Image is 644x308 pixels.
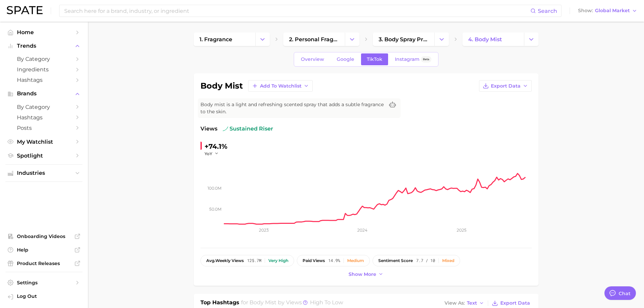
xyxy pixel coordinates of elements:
[456,228,466,233] tspan: 2025
[462,32,524,46] a: 4. body mist
[445,301,465,305] span: View As
[5,245,82,255] a: Help
[200,125,217,133] span: Views
[347,258,364,263] div: Medium
[443,299,486,308] button: View AsText
[17,114,71,121] span: Hashtags
[17,29,71,35] span: Home
[423,56,429,62] span: Beta
[5,278,82,288] a: Settings
[5,75,82,85] a: Hashtags
[17,66,71,73] span: Ingredients
[373,32,434,46] a: 3. body spray products
[200,82,243,90] h1: body mist
[367,56,382,62] span: TikTok
[379,36,429,43] span: 3. body spray products
[345,32,359,46] button: Change Category
[17,280,71,286] span: Settings
[5,231,82,241] a: Onboarding Videos
[5,123,82,133] a: Posts
[361,53,388,65] a: TikTok
[595,9,630,13] span: Global Market
[209,207,221,212] tspan: 50.0m
[5,150,82,161] a: Spotlight
[17,293,77,299] span: Log Out
[468,36,502,43] span: 4. body mist
[199,36,232,43] span: 1. fragrance
[301,56,324,62] span: Overview
[357,228,367,233] tspan: 2024
[491,83,521,89] span: Export Data
[5,137,82,147] a: My Watchlist
[17,91,71,97] span: Brands
[17,233,71,239] span: Onboarding Videos
[17,125,71,131] span: Posts
[283,32,345,46] a: 2. personal fragrance
[5,64,82,75] a: Ingredients
[5,89,82,99] button: Brands
[208,186,221,191] tspan: 100.0m
[5,258,82,268] a: Product Releases
[200,255,294,266] button: avg.weekly views125.7mVery high
[7,6,43,14] img: SPATE
[205,141,228,152] div: +74.1%
[328,258,340,263] span: 14.9%
[500,300,530,306] span: Export Data
[524,32,539,46] button: Change Category
[17,104,71,110] span: by Category
[223,125,273,133] span: sustained riser
[331,53,360,65] a: Google
[194,32,255,46] a: 1. fragrance
[395,56,420,62] span: Instagram
[479,80,532,92] button: Export Data
[247,258,261,263] span: 125.7m
[434,32,449,46] button: Change Category
[64,5,530,17] input: Search here for a brand, industry, or ingredient
[249,299,277,306] span: body mist
[5,27,82,38] a: Home
[389,53,437,65] a: InstagramBeta
[17,139,71,145] span: My Watchlist
[490,299,531,308] button: Export Data
[248,80,313,92] button: Add to Watchlist
[205,151,219,157] button: YoY
[17,170,71,176] span: Industries
[337,56,354,62] span: Google
[223,126,228,132] img: sustained riser
[467,301,477,305] span: Text
[200,299,239,308] h1: Top Hashtags
[310,299,343,306] span: high to low
[576,6,639,15] button: ShowGlobal Market
[17,247,71,253] span: Help
[206,258,215,263] abbr: average
[5,102,82,112] a: by Category
[5,291,82,303] a: Log out. Currently logged in with e-mail jek@cosmax.com.
[259,228,269,233] tspan: 2023
[205,151,212,157] span: YoY
[17,152,71,159] span: Spotlight
[5,41,82,51] button: Trends
[17,56,71,62] span: by Category
[442,258,454,263] div: Mixed
[206,258,244,263] span: weekly views
[578,9,593,13] span: Show
[538,8,557,14] span: Search
[5,54,82,64] a: by Category
[200,101,384,115] span: Body mist is a light and refreshing scented spray that adds a subtle fragrance to the skin.
[255,32,270,46] button: Change Category
[347,270,385,279] button: Show more
[349,271,376,277] span: Show more
[17,77,71,83] span: Hashtags
[17,260,71,266] span: Product Releases
[373,255,460,266] button: sentiment score7.7 / 10Mixed
[5,112,82,123] a: Hashtags
[17,43,71,49] span: Trends
[241,299,343,308] h2: for by Views
[416,258,435,263] span: 7.7 / 10
[260,83,302,89] span: Add to Watchlist
[268,258,288,263] div: Very high
[378,258,413,263] span: sentiment score
[289,36,339,43] span: 2. personal fragrance
[303,258,325,263] span: paid views
[5,168,82,178] button: Industries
